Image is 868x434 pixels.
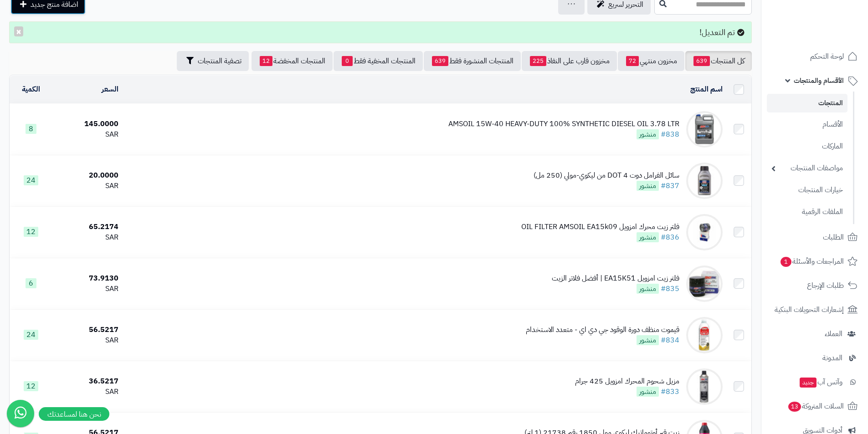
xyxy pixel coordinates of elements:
span: لوحة التحكم [810,50,844,63]
span: منشور [637,181,659,191]
a: المدونة [767,347,863,369]
span: 225 [530,56,546,66]
a: كل المنتجات639 [685,51,752,71]
a: الملفات الرقمية [767,202,847,222]
span: 6 [26,278,36,288]
a: #835 [661,283,679,294]
div: تم التعديل! [9,21,752,43]
span: السلات المتروكة [787,400,844,413]
a: الأقسام [767,115,847,134]
div: SAR [56,284,118,294]
span: 12 [24,381,38,391]
a: #833 [661,386,679,397]
a: الماركات [767,137,847,156]
a: خيارات المنتجات [767,180,847,200]
span: منشور [637,129,659,139]
a: المنتجات المنشورة فقط639 [424,51,521,71]
img: AMSOIL 15W-40 HEAVY-DUTY 100% SYNTHETIC DIESEL OIL 3.78 LTR [686,111,723,148]
span: منشور [637,232,659,242]
span: 12 [24,227,38,237]
div: SAR [56,232,118,243]
span: 24 [24,175,38,185]
div: قيموت منظف دورة الوقود جي دي اي - متعدد الاستخدام [526,325,679,335]
a: المنتجات [767,94,847,112]
a: الكمية [22,84,40,95]
span: العملاء [825,327,842,340]
a: مخزون قارب على النفاذ225 [522,51,617,71]
a: #837 [661,180,679,191]
img: logo-2.png [806,7,859,26]
span: وآتس آب [799,376,842,388]
span: منشور [637,387,659,397]
span: 639 [432,56,448,66]
a: العملاء [767,323,863,345]
a: طلبات الإرجاع [767,275,863,296]
a: السعر [102,84,118,95]
span: 0 [342,56,353,66]
a: إشعارات التحويلات البنكية [767,299,863,321]
div: SAR [56,129,118,140]
a: اسم المنتج [690,84,723,95]
div: SAR [56,335,118,346]
a: وآتس آبجديد [767,371,863,393]
span: منشور [637,284,659,294]
div: 65.2174 [56,222,118,232]
a: #836 [661,232,679,243]
a: مخزون منتهي72 [618,51,684,71]
div: 73.9130 [56,273,118,284]
a: لوحة التحكم [767,46,863,67]
a: الطلبات [767,226,863,248]
button: × [14,26,23,36]
div: SAR [56,387,118,397]
div: مزيل شحوم المحرك امزويل 425 جرام [575,376,679,387]
span: الأقسام والمنتجات [794,74,844,87]
button: تصفية المنتجات [177,51,249,71]
span: 24 [24,330,38,340]
span: تصفية المنتجات [198,56,241,66]
span: 12 [260,56,272,66]
img: فلتر زيت امزويل EA15K51 | أفضل فلاتر الزيت [686,266,723,302]
span: 1 [781,257,791,267]
a: #838 [661,129,679,140]
span: الطلبات [823,231,844,244]
div: SAR [56,181,118,191]
div: سائل الفرامل دوت 4 DOT من ليكوي-مولي (250 مل) [534,170,679,181]
a: المنتجات المخفضة12 [252,51,333,71]
div: 56.5217 [56,325,118,335]
a: مواصفات المنتجات [767,158,847,178]
a: السلات المتروكة13 [767,395,863,417]
div: 36.5217 [56,376,118,387]
div: 20.0000 [56,170,118,181]
a: المراجعات والأسئلة1 [767,250,863,272]
span: 8 [26,124,36,134]
div: 145.0000 [56,119,118,129]
span: المراجعات والأسئلة [780,255,844,268]
span: 72 [626,56,639,66]
img: قيموت منظف دورة الوقود جي دي اي - متعدد الاستخدام [686,317,723,353]
img: مزيل شحوم المحرك امزويل 425 جرام [686,368,723,405]
img: سائل الفرامل دوت 4 DOT من ليكوي-مولي (250 مل) [686,163,723,199]
div: AMSOIL 15W-40 HEAVY-DUTY 100% SYNTHETIC DIESEL OIL 3.78 LTR [448,119,679,129]
span: 639 [693,56,710,66]
div: فلتر زيت محرك امزويل OIL FILTER AMSOIL EA15k09 [521,222,679,232]
div: فلتر زيت امزويل EA15K51 | أفضل فلاتر الزيت [552,273,679,284]
img: فلتر زيت محرك امزويل OIL FILTER AMSOIL EA15k09 [686,214,723,250]
a: #834 [661,335,679,346]
a: المنتجات المخفية فقط0 [334,51,423,71]
span: منشور [637,335,659,345]
span: إشعارات التحويلات البنكية [775,303,844,316]
span: 13 [788,402,801,412]
span: جديد [800,378,817,388]
span: المدونة [822,352,842,364]
span: طلبات الإرجاع [807,279,844,292]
